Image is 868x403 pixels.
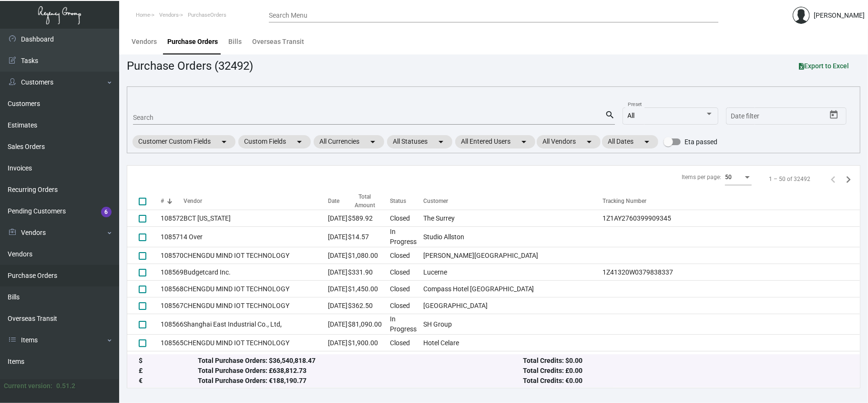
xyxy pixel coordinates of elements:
div: Tracking Number [603,197,647,205]
div: 0.51.2 [56,381,75,391]
td: Closed [390,335,423,351]
button: Previous page [826,171,841,187]
span: All [628,112,635,119]
td: Budgetcard Inc. [184,264,328,281]
td: 108567 [161,297,184,314]
div: Date [328,197,348,205]
td: 1Z1AY2760399909345 [603,210,860,227]
div: Vendor [184,197,328,205]
mat-icon: arrow_drop_down [583,136,595,148]
div: £ [139,366,198,376]
td: The Surrey [423,210,603,227]
div: Current version: [4,381,52,391]
span: Vendors [159,12,179,18]
div: Items per page: [682,173,721,181]
div: Total Amount [348,192,390,210]
td: [DATE] [328,227,348,247]
div: Overseas Transit [252,37,304,47]
td: Lucerne [423,264,603,281]
div: € [139,376,198,386]
mat-icon: arrow_drop_down [367,136,378,148]
span: PurchaseOrders [188,12,226,18]
mat-icon: search [605,109,615,121]
td: Compass Hotel [GEOGRAPHIC_DATA] [423,281,603,297]
span: Home [136,12,150,18]
input: Start date [731,113,761,120]
mat-icon: arrow_drop_down [435,136,447,148]
td: SH Group [423,314,603,335]
td: In Progress [390,314,423,335]
img: admin@bootstrapmaster.com [793,7,810,24]
td: $1,080.00 [348,247,390,264]
div: Purchase Orders [167,37,218,47]
div: Vendors [132,37,157,47]
button: Export to Excel [791,57,857,74]
td: [DATE] [328,281,348,297]
span: Eta passed [684,136,717,148]
mat-icon: arrow_drop_down [518,136,530,148]
td: Closed [390,264,423,281]
td: Hotel Celare [423,335,603,351]
span: Export to Excel [799,62,849,70]
div: Customer [423,197,603,205]
td: Studio Allston [423,227,603,247]
button: Open calendar [827,107,842,123]
div: Total Purchase Orders: $36,540,818.47 [198,356,523,366]
td: Closed [390,281,423,297]
div: # [161,197,184,205]
div: Total Credits: $0.00 [523,356,848,366]
td: 108568 [161,281,184,297]
button: Next page [841,171,856,187]
mat-select: Items per page: [725,174,752,181]
td: CHENGDU MIND IOT TECHNOLOGY [184,335,328,351]
td: [DATE] [328,314,348,335]
td: $81,090.00 [348,314,390,335]
td: [DATE] [328,297,348,314]
mat-icon: arrow_drop_down [294,136,305,148]
td: $1,900.00 [348,335,390,351]
div: Tracking Number [603,197,860,205]
mat-icon: arrow_drop_down [641,136,653,148]
input: End date [769,113,815,120]
td: 108565 [161,335,184,351]
td: $1,484.50 [348,351,390,368]
mat-chip: Customer Custom Fields [133,135,235,148]
td: [GEOGRAPHIC_DATA] [423,297,603,314]
td: Closed [390,351,423,368]
div: Status [390,197,406,205]
div: Total Credits: €0.00 [523,376,848,386]
td: Closed [390,297,423,314]
td: $362.50 [348,297,390,314]
div: Bills [228,37,242,47]
td: [DATE] [328,351,348,368]
mat-chip: All Dates [602,135,658,148]
div: Total Purchase Orders: £638,812.73 [198,366,523,376]
td: 1Z41320W0379838337 [603,264,860,281]
td: $331.90 [348,264,390,281]
td: 108569 [161,264,184,281]
td: [DATE] [328,247,348,264]
td: 108570 [161,247,184,264]
td: Closed [390,210,423,227]
div: Date [328,197,339,205]
td: In Progress [390,227,423,247]
div: [PERSON_NAME] [814,11,865,21]
mat-chip: All Statuses [387,135,452,148]
td: 108571 [161,227,184,247]
td: [DATE] [328,210,348,227]
td: [DATE] [328,335,348,351]
td: Closed [390,247,423,264]
td: CHENGDU MIND IOT TECHNOLOGY [184,281,328,297]
td: Proper [GEOGRAPHIC_DATA][PERSON_NAME] [423,351,603,368]
td: BCT [US_STATE] [184,210,328,227]
td: 4 Over [184,227,328,247]
div: Status [390,197,423,205]
td: [DATE] [328,264,348,281]
div: # [161,197,164,205]
td: $14.57 [348,227,390,247]
td: Solid Dimensions [184,351,328,368]
div: Vendor [184,197,202,205]
td: 108566 [161,314,184,335]
mat-chip: All Vendors [537,135,601,148]
span: 50 [725,174,732,180]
